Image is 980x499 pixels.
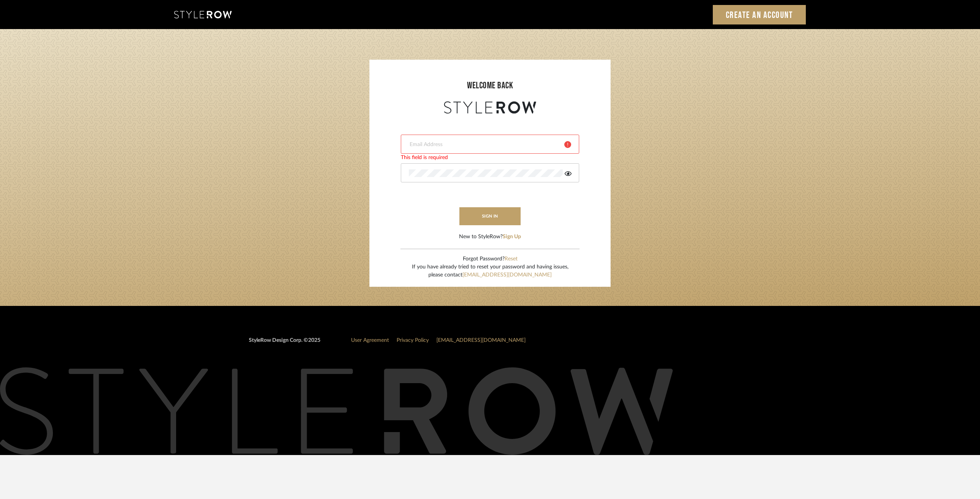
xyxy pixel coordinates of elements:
a: Privacy Policy [397,338,429,343]
a: [EMAIL_ADDRESS][DOMAIN_NAME] [436,338,526,343]
div: Forgot Password? [412,255,568,263]
div: StyleRow Design Corp. ©2025 [249,336,320,351]
button: Reset [505,255,518,263]
div: This field is required [401,154,579,162]
div: welcome back [377,79,603,93]
a: User Agreement [351,338,389,343]
div: New to StyleRow? [459,233,521,241]
a: [EMAIL_ADDRESS][DOMAIN_NAME] [462,272,552,278]
a: Create an Account [713,5,806,24]
input: Email Address [409,141,559,148]
div: If you have already tried to reset your password and having issues, please contact [412,263,568,279]
button: sign in [459,207,521,225]
button: Sign Up [503,233,521,241]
